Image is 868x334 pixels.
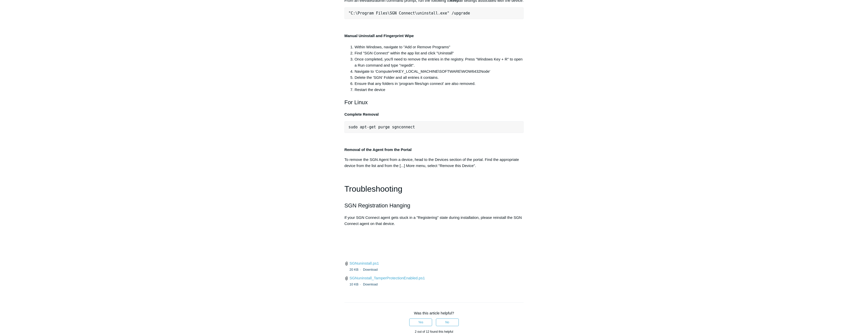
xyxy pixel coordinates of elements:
button: This article was not helpful [436,318,459,326]
strong: Manual Uninstall and Fingerprint Wipe [344,34,414,38]
li: Within Windows, navigate to "Add or Remove Programs" [355,44,524,50]
li: Restart the device [355,87,524,93]
li: Ensure that any folders in 'program files/sgn connect' are also removed. [355,81,524,87]
pre: sudo apt-get purge sgnconnect [344,121,524,133]
span: 2 out of 12 found this helpful [415,330,453,333]
h1: Troubleshooting [344,183,524,195]
span: If your SGN Connect agent gets stuck in a "Registering" state during installation, please reinsta... [344,215,522,226]
strong: Complete Removal [344,112,379,116]
span: To remove the SGN Agent from a device, head to the Devices section of the portal. Find the approp... [344,157,519,168]
h2: For Linux [344,98,524,107]
span: 20 KB [350,268,362,271]
a: Download [363,268,378,271]
li: Find "SGN Connect" within the app list and click "Uninstall" [355,50,524,56]
button: This article was helpful [409,318,432,326]
span: "C:\Program Files\SGN Connect\uninstall.exe" /upgrade [349,11,470,16]
li: Delete the 'SGN' Folder and all entries it contains. [355,74,524,81]
h2: SGN Registration Hanging [344,201,524,210]
li: Navigate to ‘Computer\HKEY_LOCAL_MACHINE\SOFTWARE\WOW6432Node' [355,68,524,74]
a: SGNuninstall.ps1 [350,261,379,265]
span: Was this article helpful? [414,311,454,315]
li: Once completed, you'll need to remove the entries in the registry. Press "Windows Key + R" to ope... [355,56,524,68]
a: Download [363,282,378,286]
strong: Removal of the Agent from the Portal [344,147,412,152]
span: 10 KB [350,282,362,286]
a: SGNuninstall_TamperProtectionEnabled.ps1 [350,276,425,280]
